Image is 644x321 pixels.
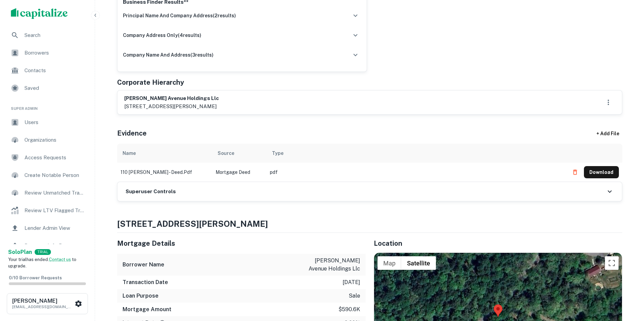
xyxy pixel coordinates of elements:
span: Users [24,118,85,126]
p: [DATE] [343,278,360,286]
a: Search [5,27,89,43]
a: Contact us [49,257,71,262]
h6: Mortgage Amount [123,305,171,314]
a: Create Notable Person [5,167,89,183]
td: 110 [PERSON_NAME] - deed.pdf [117,163,212,182]
a: Contacts [5,62,89,79]
span: Search [24,31,85,39]
span: Your trial has ended. to upgrade. [8,257,76,269]
span: Organizations [24,136,85,144]
p: [EMAIL_ADDRESS][DOMAIN_NAME] [12,304,73,310]
th: Name [117,144,212,163]
span: Create Notable Person [24,171,85,179]
p: sale [349,292,360,300]
td: pdf [266,163,566,182]
p: [STREET_ADDRESS][PERSON_NAME] [124,102,219,111]
h5: Corporate Hierarchy [117,77,184,87]
button: Show satellite imagery [401,256,436,270]
button: Download [584,166,619,178]
div: Type [272,149,283,157]
span: Saved [24,84,85,92]
a: Saved [5,80,89,96]
strong: Solo Plan [8,249,32,255]
button: [PERSON_NAME][EMAIL_ADDRESS][DOMAIN_NAME] [7,293,88,314]
button: Delete file [569,167,581,178]
div: scrollable content [117,144,622,182]
a: Users [5,114,89,131]
span: Borrowers [24,49,85,57]
div: Name [123,149,136,157]
a: Lender Admin View [5,220,89,236]
h5: Mortgage Details [117,238,366,248]
h6: company name and address ( 3 results) [123,51,214,59]
a: Organizations [5,132,89,148]
th: Type [266,144,566,163]
span: Access Requests [24,154,85,162]
h6: Transaction Date [123,278,168,286]
h6: Borrower Name [123,261,164,269]
img: capitalize-logo.png [11,8,68,19]
span: Review LTV Flagged Transactions [24,206,85,215]
li: Super Admin [5,98,89,114]
span: Contacts [24,66,85,75]
span: Borrower Info Requests [24,242,85,250]
h6: [PERSON_NAME] [12,298,73,304]
a: Access Requests [5,149,89,166]
div: + Add File [584,127,632,140]
div: Source [218,149,234,157]
div: TRIAL [35,249,51,255]
h6: company address only ( 4 results) [123,32,201,39]
button: Show street map [378,256,401,270]
a: Review LTV Flagged Transactions [5,202,89,219]
span: Lender Admin View [24,224,85,232]
a: Borrower Info Requests [5,238,89,254]
a: Review Unmatched Transactions [5,185,89,201]
p: [PERSON_NAME] avenue holdings llc [299,257,360,273]
span: Review Unmatched Transactions [24,189,85,197]
h6: [PERSON_NAME] avenue holdings llc [124,95,219,102]
td: Mortgage Deed [212,163,266,182]
h5: Location [374,238,622,248]
h6: principal name and company address ( 2 results) [123,12,236,19]
p: $590.6k [338,305,360,314]
iframe: Chat Widget [610,267,644,299]
button: Toggle fullscreen view [605,256,619,270]
span: 0 / 10 Borrower Requests [9,275,62,280]
a: Borrowers [5,45,89,61]
th: Source [212,144,266,163]
h4: [STREET_ADDRESS][PERSON_NAME] [117,218,622,230]
h6: Superuser Controls [126,188,176,196]
a: SoloPlan [8,248,32,256]
h5: Evidence [117,128,147,138]
h6: Loan Purpose [123,292,159,300]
